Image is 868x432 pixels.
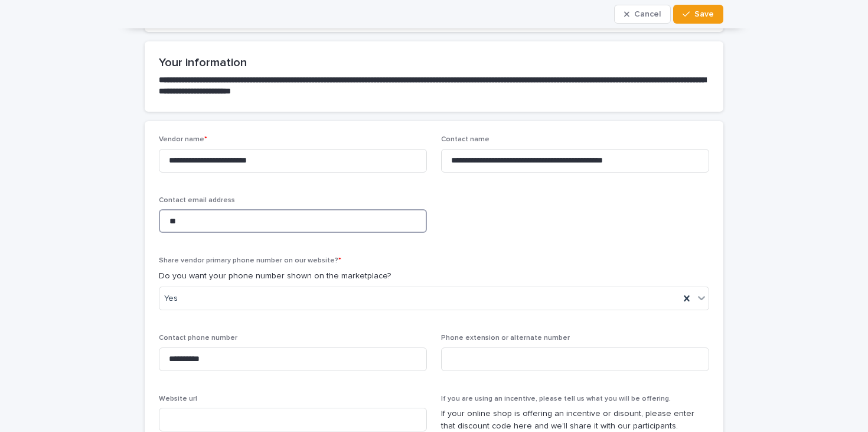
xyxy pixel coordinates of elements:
p: Do you want your phone number shown on the marketplace? [159,270,709,282]
span: Contact phone number [159,334,237,342]
span: Vendor name [159,136,207,143]
span: If you are using an incentive, please tell us what you will be offering. [441,395,671,402]
span: Phone extension or alternate number [441,334,570,342]
span: Contact name [441,136,490,143]
span: Yes [164,293,178,305]
button: Save [673,5,723,24]
span: Share vendor primary phone number on our website? [159,257,341,264]
span: Contact email address [159,197,235,204]
span: Website url [159,395,197,402]
span: Cancel [634,10,661,18]
span: Save [694,10,714,18]
h2: Your information [159,56,709,70]
button: Cancel [614,5,671,24]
